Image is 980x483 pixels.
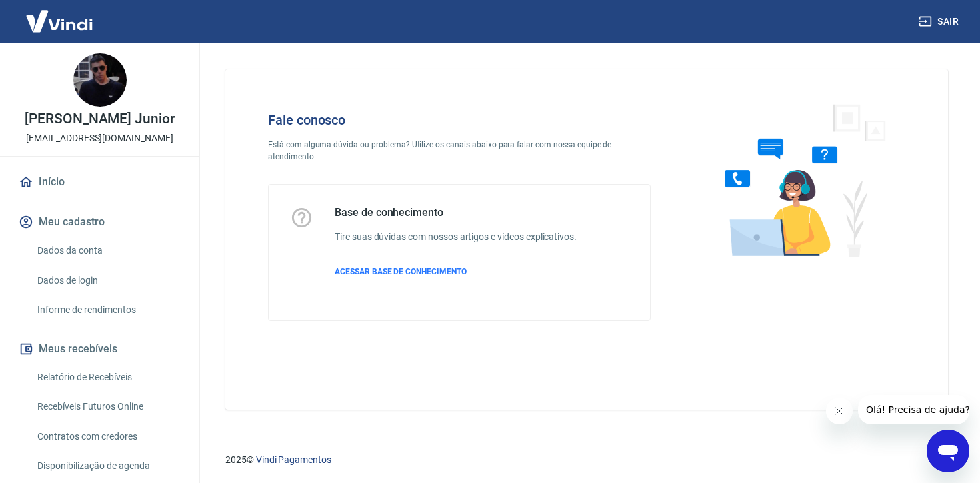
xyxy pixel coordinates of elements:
[335,206,577,219] h5: Base de conhecimento
[927,430,969,472] iframe: Botão para abrir a janela de mensagens
[16,207,183,237] button: Meu cadastro
[32,267,183,294] a: Dados de login
[268,112,651,128] h4: Fale conosco
[826,398,853,424] iframe: Fechar mensagem
[335,267,467,276] span: ACESSAR BASE DE CONHECIMENTO
[335,266,577,278] a: ACESSAR BASE DE CONHECIMENTO
[8,9,112,20] span: Olá! Precisa de ajuda?
[32,452,183,480] a: Disponibilização de agenda
[335,230,577,244] h6: Tire suas dúvidas com nossos artigos e vídeos explicativos.
[32,423,183,450] a: Contratos com credores
[32,296,183,324] a: Informe de rendimentos
[25,112,175,126] p: [PERSON_NAME] Junior
[73,53,127,107] img: ec1adda3-53f4-4a1e-a63c-4762a3828a6d.jpeg
[16,1,103,41] img: Vindi
[916,9,964,34] button: Sair
[26,131,173,145] p: [EMAIL_ADDRESS][DOMAIN_NAME]
[858,395,969,424] iframe: Mensagem da empresa
[32,237,183,264] a: Dados da conta
[698,91,901,269] img: Fale conosco
[268,139,651,163] p: Está com alguma dúvida ou problema? Utilize os canais abaixo para falar com nossa equipe de atend...
[32,393,183,420] a: Recebíveis Futuros Online
[32,364,183,391] a: Relatório de Recebíveis
[225,453,948,467] p: 2025 ©
[256,454,331,465] a: Vindi Pagamentos
[16,334,183,364] button: Meus recebíveis
[16,167,183,197] a: Início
